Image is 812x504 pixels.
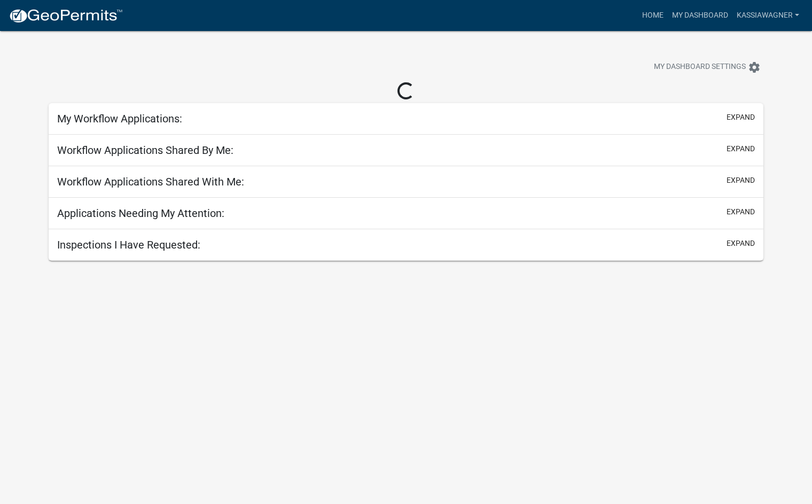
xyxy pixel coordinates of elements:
[727,143,755,154] button: expand
[668,5,732,26] a: My Dashboard
[727,238,755,249] button: expand
[57,112,182,125] h5: My Workflow Applications:
[727,175,755,186] button: expand
[638,5,668,26] a: Home
[57,238,200,251] h5: Inspections I Have Requested:
[654,61,746,74] span: My Dashboard Settings
[645,57,769,77] button: My Dashboard Settingssettings
[57,207,224,220] h5: Applications Needing My Attention:
[57,175,244,188] h5: Workflow Applications Shared With Me:
[748,61,761,74] i: settings
[732,5,803,26] a: kassiawagner
[727,112,755,123] button: expand
[727,206,755,218] button: expand
[57,144,233,157] h5: Workflow Applications Shared By Me:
